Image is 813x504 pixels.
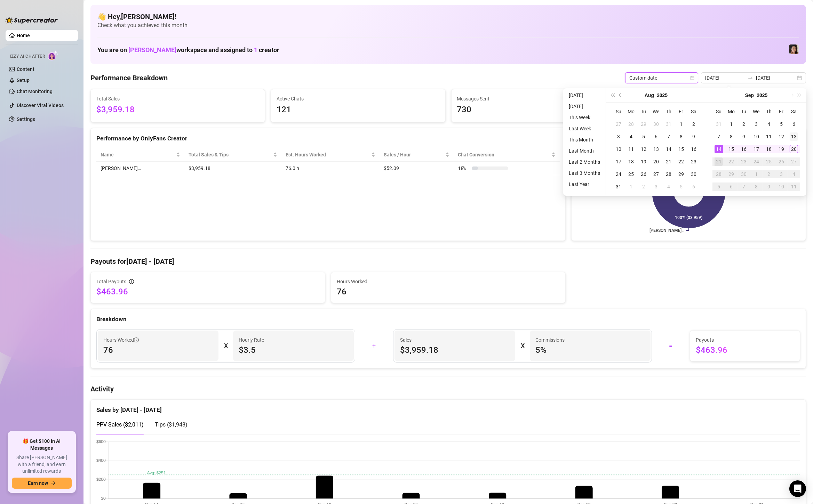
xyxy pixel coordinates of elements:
[359,340,389,351] div: +
[184,162,282,175] td: $3,959.18
[629,73,694,83] span: Custom date
[612,130,625,143] td: 2025-08-03
[775,105,788,118] th: Fr
[662,180,675,193] td: 2025-09-04
[612,118,625,130] td: 2025-07-27
[627,132,635,141] div: 4
[725,155,738,168] td: 2025-09-22
[777,145,786,153] div: 19
[652,120,660,128] div: 30
[625,143,637,155] td: 2025-08-11
[129,279,134,284] span: info-circle
[457,95,620,103] span: Messages Sent
[677,170,685,178] div: 29
[103,336,139,344] span: Hours Worked
[687,130,700,143] td: 2025-08-09
[740,145,748,153] div: 16
[715,145,723,153] div: 14
[752,182,760,191] div: 8
[696,336,794,344] span: Payouts
[616,88,624,102] button: Previous month (PageUp)
[625,168,637,180] td: 2025-08-25
[690,182,698,191] div: 6
[103,344,213,356] span: 76
[712,180,725,193] td: 2025-10-05
[649,228,684,233] text: [PERSON_NAME]…
[763,105,775,118] th: Th
[687,180,700,193] td: 2025-09-06
[752,132,760,141] div: 10
[690,157,698,166] div: 23
[765,157,773,166] div: 25
[677,120,685,128] div: 1
[687,118,700,130] td: 2025-08-02
[652,170,660,178] div: 27
[788,143,800,155] td: 2025-09-20
[677,182,685,191] div: 5
[727,157,735,166] div: 22
[738,130,750,143] td: 2025-09-09
[750,118,763,130] td: 2025-09-03
[687,105,700,118] th: Sa
[750,105,763,118] th: We
[750,168,763,180] td: 2025-10-01
[712,155,725,168] td: 2025-09-21
[662,143,675,155] td: 2025-08-14
[664,157,673,166] div: 21
[458,151,550,158] span: Chat Conversion
[738,143,750,155] td: 2025-09-16
[763,143,775,155] td: 2025-09-18
[725,168,738,180] td: 2025-09-29
[725,130,738,143] td: 2025-09-08
[627,145,635,153] div: 11
[566,147,603,155] li: Last Month
[738,180,750,193] td: 2025-10-07
[17,33,30,38] a: Home
[566,180,603,188] li: Last Year
[17,116,35,122] a: Settings
[12,438,72,452] span: 🎁 Get $100 in AI Messages
[96,95,259,103] span: Total Sales
[715,132,723,141] div: 7
[650,118,662,130] td: 2025-07-30
[625,105,637,118] th: Mo
[712,118,725,130] td: 2025-08-31
[652,182,660,191] div: 3
[777,132,786,141] div: 12
[612,105,625,118] th: Su
[239,336,264,344] article: Hourly Rate
[664,182,673,191] div: 4
[748,75,753,81] span: swap-right
[727,170,735,178] div: 29
[738,118,750,130] td: 2025-09-02
[725,118,738,130] td: 2025-09-01
[725,105,738,118] th: Mo
[645,88,654,102] button: Choose a month
[637,130,650,143] td: 2025-08-05
[28,480,48,486] span: Earn now
[740,120,748,128] div: 2
[662,155,675,168] td: 2025-08-21
[788,130,800,143] td: 2025-09-13
[627,157,635,166] div: 18
[612,168,625,180] td: 2025-08-24
[790,182,798,191] div: 11
[400,344,510,356] span: $3,959.18
[775,155,788,168] td: 2025-09-26
[763,180,775,193] td: 2025-10-09
[566,136,603,144] li: This Month
[639,132,648,141] div: 5
[97,22,799,29] span: Check what you achieved this month
[675,168,687,180] td: 2025-08-29
[637,155,650,168] td: 2025-08-19
[662,168,675,180] td: 2025-08-28
[566,124,603,133] li: Last Week
[96,286,319,297] span: $463.96
[101,151,175,158] span: Name
[662,105,675,118] th: Th
[715,120,723,128] div: 31
[627,120,635,128] div: 28
[566,169,603,177] li: Last 3 Months
[765,132,773,141] div: 11
[609,88,616,102] button: Last year (Control + left)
